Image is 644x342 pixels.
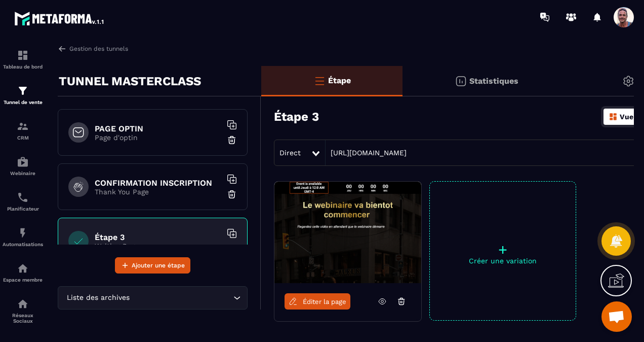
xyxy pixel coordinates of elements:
[3,242,43,247] p: Automatisations
[95,242,221,250] p: Waiting Page
[115,257,190,273] button: Ajouter une étape
[3,64,43,70] p: Tableau de bord
[274,182,421,283] img: image
[285,293,350,310] a: Éditer la page
[17,120,29,132] img: formation
[430,243,576,257] p: +
[95,232,221,242] h6: Étape 3
[3,219,43,255] a: automationsautomationsAutomatisations
[17,85,29,97] img: formation
[58,44,128,53] a: Gestion des tunnels
[469,76,518,86] p: Statistiques
[326,149,407,157] a: [URL][DOMAIN_NAME]
[17,227,29,239] img: automations
[59,71,201,91] p: TUNNEL MASTERCLASS
[3,206,43,212] p: Planificateur
[274,110,319,124] h3: Étape 3
[64,292,132,303] span: Liste des archives
[17,191,29,203] img: scheduler
[17,156,29,168] img: automations
[455,75,467,87] img: stats.20deebd0.svg
[3,170,43,176] p: Webinaire
[328,76,351,85] p: Étape
[3,290,43,331] a: social-networksocial-networkRéseaux Sociaux
[3,77,43,113] a: formationformationTunnel de vente
[3,99,43,105] p: Tunnel de vente
[95,178,221,188] h6: CONFIRMATION INSCRIPTION
[95,188,221,196] p: Thank You Page
[14,9,105,27] img: logo
[95,133,221,142] p: Page d'optin
[3,313,43,324] p: Réseaux Sociaux
[3,255,43,290] a: automationsautomationsEspace membre
[227,189,237,199] img: trash
[3,277,43,283] p: Espace membre
[3,113,43,148] a: formationformationCRM
[3,42,43,77] a: formationformationTableau de bord
[313,75,326,87] img: bars-o.4a397970.svg
[3,135,43,141] p: CRM
[303,298,346,305] span: Éditer la page
[622,75,634,87] img: setting-gr.5f69749f.svg
[227,135,237,145] img: trash
[95,124,221,133] h6: PAGE OPTIN
[132,260,185,270] span: Ajouter une étape
[58,286,248,310] div: Search for option
[132,292,231,303] input: Search for option
[609,112,618,121] img: dashboard-orange.40269519.svg
[430,257,576,265] p: Créer une variation
[17,49,29,61] img: formation
[227,244,237,254] img: trash
[279,149,301,157] span: Direct
[17,298,29,310] img: social-network
[17,262,29,275] img: automations
[3,148,43,184] a: automationsautomationsWebinaire
[58,44,67,53] img: arrow
[601,301,632,332] a: Ouvrir le chat
[3,184,43,219] a: schedulerschedulerPlanificateur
